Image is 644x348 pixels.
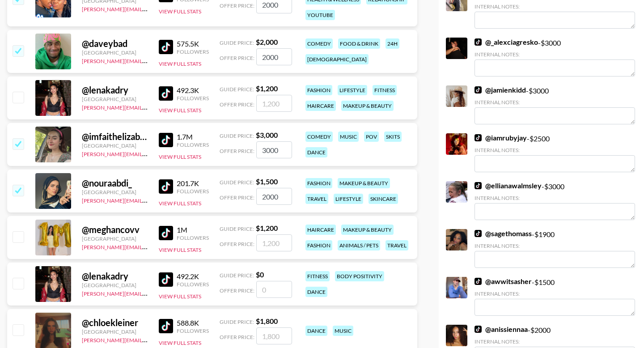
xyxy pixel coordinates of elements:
[256,270,264,279] strong: $ 0
[220,101,254,108] span: Offer Price:
[220,334,254,340] span: Offer Price:
[475,277,532,286] a: @awwitsasher
[159,86,173,101] img: TikTok
[475,290,635,297] div: Internal Notes:
[177,188,209,195] div: Followers
[386,38,399,49] div: 24h
[177,225,209,234] div: 1M
[475,86,482,93] img: TikTok
[335,271,384,281] div: body positivity
[159,40,173,54] img: TikTok
[256,177,278,186] strong: $ 1,500
[220,225,254,232] span: Guide Price:
[177,281,209,288] div: Followers
[159,133,173,147] img: TikTok
[220,241,254,247] span: Offer Price:
[220,287,254,294] span: Offer Price:
[305,194,328,204] div: travel
[475,38,538,47] a: @_alexciagresko
[341,101,394,111] div: makeup & beauty
[475,230,482,237] img: TikTok
[475,133,527,142] a: @iamrubyjay
[220,86,254,93] span: Guide Price:
[305,101,336,111] div: haircare
[386,240,408,250] div: travel
[159,340,201,346] button: View Full Stats
[305,178,332,188] div: fashion
[177,39,209,48] div: 575.5K
[220,318,254,325] span: Guide Price:
[338,38,380,49] div: food & drink
[475,38,635,76] div: - $ 3000
[82,335,214,344] a: [PERSON_NAME][EMAIL_ADDRESS][DOMAIN_NAME]
[82,56,214,64] a: [PERSON_NAME][EMAIL_ADDRESS][DOMAIN_NAME]
[305,287,327,297] div: dance
[256,84,278,93] strong: $ 1,200
[82,282,148,289] div: [GEOGRAPHIC_DATA]
[256,188,292,205] input: 1,500
[82,328,148,335] div: [GEOGRAPHIC_DATA]
[82,142,148,149] div: [GEOGRAPHIC_DATA]
[475,325,528,334] a: @anissiennaa
[159,8,201,15] button: View Full Stats
[338,85,367,95] div: lifestyle
[220,2,254,9] span: Offer Price:
[220,148,254,154] span: Offer Price:
[82,271,148,282] div: @ lenakadry
[177,86,209,95] div: 492.3K
[305,54,369,64] div: [DEMOGRAPHIC_DATA]
[82,149,214,157] a: [PERSON_NAME][EMAIL_ADDRESS][DOMAIN_NAME]
[256,38,278,46] strong: $ 2,000
[82,4,214,13] a: [PERSON_NAME][EMAIL_ADDRESS][DOMAIN_NAME]
[475,182,482,189] img: TikTok
[159,200,201,207] button: View Full Stats
[159,319,173,333] img: TikTok
[256,95,292,112] input: 1,200
[373,85,397,95] div: fitness
[256,224,278,232] strong: $ 1,200
[177,272,209,281] div: 492.2K
[82,131,148,142] div: @ imfaithelizabeth
[177,179,209,188] div: 201.7K
[475,181,542,190] a: @ellianawalmsley
[338,240,380,250] div: animals / pets
[82,49,148,56] div: [GEOGRAPHIC_DATA]
[256,317,278,325] strong: $ 1,800
[475,195,635,201] div: Internal Notes:
[82,235,148,242] div: [GEOGRAPHIC_DATA]
[220,179,254,186] span: Guide Price:
[177,318,209,327] div: 588.8K
[159,60,201,67] button: View Full Stats
[177,132,209,141] div: 1.7M
[82,195,214,204] a: [PERSON_NAME][EMAIL_ADDRESS][DOMAIN_NAME]
[220,272,254,279] span: Guide Price:
[82,289,214,297] a: [PERSON_NAME][EMAIL_ADDRESS][DOMAIN_NAME]
[475,229,532,238] a: @sagethomass
[82,38,148,49] div: @ daveybad
[475,134,482,141] img: TikTok
[475,133,635,172] div: - $ 2500
[475,181,635,220] div: - $ 3000
[82,317,148,328] div: @ chloekleiner
[82,224,148,235] div: @ meghancovv
[82,96,148,102] div: [GEOGRAPHIC_DATA]
[159,179,173,194] img: TikTok
[364,132,379,142] div: pov
[384,132,402,142] div: skits
[334,194,363,204] div: lifestyle
[220,39,254,46] span: Guide Price:
[475,278,482,285] img: TikTok
[82,242,214,250] a: [PERSON_NAME][EMAIL_ADDRESS][DOMAIN_NAME]
[305,85,332,95] div: fashion
[220,55,254,61] span: Offer Price:
[177,95,209,102] div: Followers
[177,48,209,55] div: Followers
[256,141,292,158] input: 3,000
[475,229,635,268] div: - $ 1900
[305,326,327,336] div: dance
[159,272,173,287] img: TikTok
[475,85,635,124] div: - $ 3000
[305,10,335,20] div: youtube
[256,48,292,65] input: 2,000
[305,38,333,49] div: comedy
